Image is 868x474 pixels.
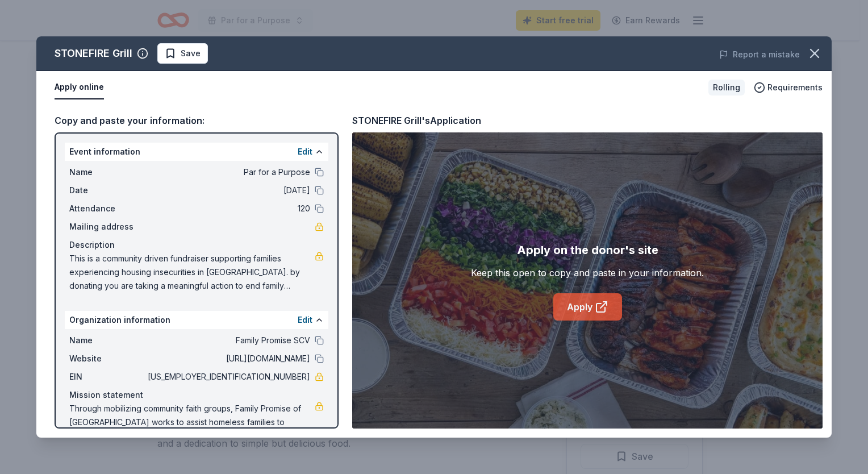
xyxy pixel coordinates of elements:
button: Edit [298,313,312,327]
span: [DATE] [145,184,310,197]
div: Rolling [708,80,745,95]
span: Date [69,184,145,197]
div: Keep this open to copy and paste in your information. [471,266,704,280]
span: Through mobilizing community faith groups, Family Promise of [GEOGRAPHIC_DATA] works to assist ho... [69,402,315,443]
span: Requirements [767,81,823,94]
div: STONEFIRE Grill [55,44,132,63]
button: Apply online [55,76,104,99]
div: Apply on the donor's site [517,241,658,259]
button: Report a mistake [719,48,800,61]
div: Event information [65,143,328,161]
button: Save [157,43,208,64]
span: Par for a Purpose [145,165,310,179]
div: Description [69,238,324,252]
span: Mailing address [69,220,145,234]
span: EIN [69,370,145,384]
div: STONEFIRE Grill's Application [352,113,481,128]
span: [US_EMPLOYER_IDENTIFICATION_NUMBER] [145,370,310,384]
span: Name [69,165,145,179]
a: Apply [553,293,622,321]
div: Copy and paste your information: [55,113,339,128]
span: This is a community driven fundraiser supporting families experiencing housing insecurities in [G... [69,252,315,293]
div: Organization information [65,311,328,329]
span: Save [181,47,201,60]
span: [URL][DOMAIN_NAME] [145,352,310,365]
span: Website [69,352,145,365]
span: 120 [145,202,310,215]
span: Name [69,334,145,347]
button: Requirements [754,81,823,94]
span: Family Promise SCV [145,334,310,347]
div: Mission statement [69,388,324,402]
span: Attendance [69,202,145,215]
button: Edit [298,145,312,159]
